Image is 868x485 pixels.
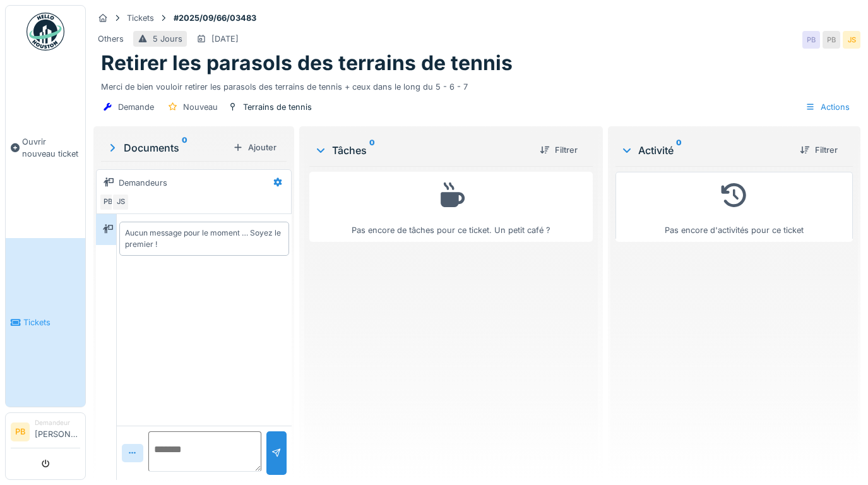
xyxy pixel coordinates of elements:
sup: 0 [182,140,187,155]
div: Ajouter [228,139,282,156]
div: PB [823,31,840,49]
li: PB [11,422,30,441]
div: PB [99,193,117,211]
li: [PERSON_NAME] [35,418,80,445]
a: Ouvrir nouveau ticket [6,57,85,238]
div: Demandeur [35,418,80,428]
div: Demandeurs [119,177,167,189]
div: Actions [800,98,855,116]
div: Tâches [314,143,530,158]
div: Tickets [127,12,154,24]
div: 5 Jours [153,33,182,45]
div: Filtrer [535,141,583,159]
div: Merci de bien vouloir retirer les parasols des terrains de tennis + ceux dans le long du 5 - 6 - 7 [101,76,853,93]
span: Ouvrir nouveau ticket [22,136,80,160]
strong: #2025/09/66/03483 [169,12,261,24]
div: Documents [106,140,228,155]
img: Badge_color-CXgf-gQk.svg [27,13,64,51]
div: JS [843,31,860,49]
div: JS [112,193,129,211]
a: Tickets [6,238,85,407]
h1: Retirer les parasols des terrains de tennis [101,51,513,75]
div: Demande [118,101,154,113]
div: [DATE] [211,33,239,45]
div: Filtrer [795,141,843,159]
sup: 0 [369,143,375,158]
div: Others [98,33,124,45]
div: Terrains de tennis [243,101,312,113]
div: PB [802,31,820,49]
div: Aucun message pour le moment … Soyez le premier ! [125,227,283,250]
a: PB Demandeur[PERSON_NAME] [11,418,80,448]
div: Pas encore d'activités pour ce ticket [624,177,845,236]
div: Pas encore de tâches pour ce ticket. Un petit café ? [318,177,585,236]
span: Tickets [23,316,80,328]
div: Activité [621,143,790,158]
sup: 0 [676,143,682,158]
div: Nouveau [183,101,218,113]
